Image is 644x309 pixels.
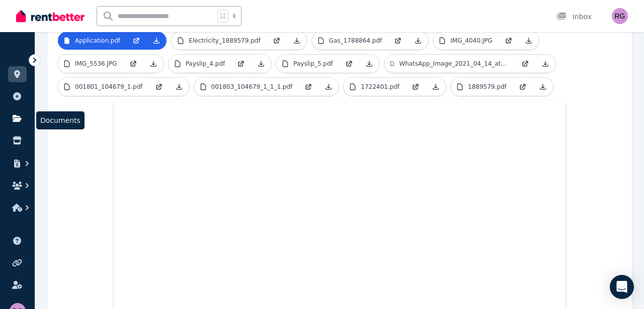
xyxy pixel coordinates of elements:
a: Gas_1788864.pdf [312,32,388,50]
a: 1889579.pdf [451,78,513,96]
a: WhatsApp_Image_2021_04_14_at_[DATE]_AM.jpeg [384,55,515,73]
a: Open in new Tab [298,78,318,96]
span: k [232,12,236,20]
a: Electricity_1889579.pdf [172,32,266,50]
a: Payslip_5.pdf [276,55,339,73]
p: Payslip_4.pdf [186,60,225,68]
a: Open in new Tab [123,55,143,73]
a: IMG_4040.JPG [433,32,499,50]
a: Open in new Tab [499,32,519,50]
a: Payslip_4.pdf [169,55,231,73]
a: Download Attachment [533,78,553,96]
a: Application.pdf [58,32,126,50]
p: Electricity_1889579.pdf [189,37,260,45]
p: WhatsApp_Image_2021_04_14_at_[DATE]_AM.jpeg [399,60,509,68]
a: Download Attachment [143,55,164,73]
a: Download Attachment [251,55,271,73]
a: 1722401.pdf [344,78,406,96]
a: Open in new Tab [267,32,287,50]
a: 001803_104679_1_1_1.pdf [194,78,299,96]
a: Open in new Tab [231,55,251,73]
div: Open Intercom Messenger [610,275,634,299]
a: Download Attachment [146,32,167,50]
p: IMG_5536.JPG [75,60,117,68]
a: Open in new Tab [406,78,426,96]
a: Download Attachment [287,32,307,50]
a: Download Attachment [519,32,539,50]
a: Download Attachment [169,78,189,96]
a: Open in new Tab [126,32,146,50]
a: Download Attachment [426,78,446,96]
p: 001803_104679_1_1_1.pdf [211,83,293,91]
a: 001801_104679_1.pdf [58,78,149,96]
a: Open in new Tab [388,32,408,50]
a: Download Attachment [359,55,379,73]
p: Payslip_5.pdf [293,60,333,68]
a: Open in new Tab [513,78,533,96]
img: Russel Gordon [612,8,628,24]
span: Documents [40,115,80,125]
a: Open in new Tab [339,55,359,73]
p: 1889579.pdf [468,83,507,91]
p: IMG_4040.JPG [450,37,493,45]
a: Download Attachment [318,78,339,96]
p: Gas_1788864.pdf [329,37,382,45]
p: 1722401.pdf [361,83,399,91]
a: Download Attachment [535,55,555,73]
a: Open in new Tab [515,55,535,73]
a: IMG_5536.JPG [58,55,123,73]
a: Open in new Tab [149,78,169,96]
p: Application.pdf [75,37,120,45]
a: Download Attachment [408,32,428,50]
p: 001801_104679_1.pdf [75,83,143,91]
img: RentBetter [16,9,85,24]
div: Inbox [556,12,592,22]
